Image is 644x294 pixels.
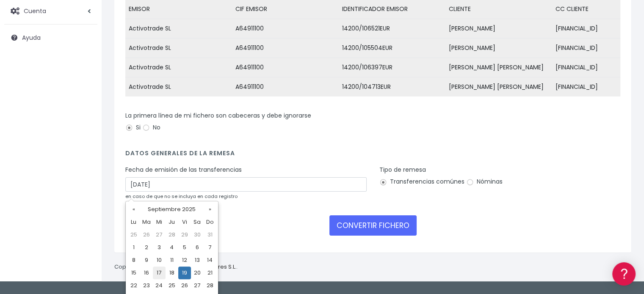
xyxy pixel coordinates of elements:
div: Convertir ficheros [8,93,161,102]
td: 18 [166,267,178,279]
td: Activotrade SL [125,38,232,58]
div: Información general [8,59,161,67]
th: Ma [140,216,153,228]
a: Formatos [8,107,161,120]
td: [PERSON_NAME] [PERSON_NAME] [445,58,552,77]
label: Tipo de remesa [379,165,426,174]
td: 30 [191,228,204,241]
th: Do [204,216,216,228]
td: 14200/105504EUR [339,38,445,58]
td: 8 [127,254,140,267]
a: Cuenta [4,2,97,20]
td: 9 [140,254,153,267]
td: 14200/106521EUR [339,19,445,38]
a: Perfiles de empresas [8,146,161,159]
label: No [142,123,160,132]
td: 19 [178,267,191,279]
td: 15 [127,267,140,279]
td: Activotrade SL [125,77,232,97]
td: 22 [127,279,140,292]
td: A64911100 [232,19,339,38]
a: Ayuda [4,29,97,47]
td: 28 [166,228,178,241]
td: 26 [178,279,191,292]
td: 31 [204,228,216,241]
small: en caso de que no se incluya en cada registro [125,193,238,200]
td: 3 [153,241,166,254]
td: 14200/104713EUR [339,77,445,97]
th: Mi [153,216,166,228]
td: 25 [166,279,178,292]
label: Transferencias comúnes [379,177,464,186]
a: Problemas habituales [8,120,161,133]
label: Nóminas [466,177,503,186]
td: 4 [166,241,178,254]
label: La primera línea de mi fichero son cabeceras y debe ignorarse [125,111,311,120]
td: 11 [166,254,178,267]
td: 1 [127,241,140,254]
div: Programadores [8,203,161,211]
label: Si [125,123,141,132]
td: 16 [140,267,153,279]
td: 13 [191,254,204,267]
div: Facturación [8,168,161,176]
td: 27 [153,228,166,241]
td: [PERSON_NAME] [PERSON_NAME] [445,77,552,97]
td: 20 [191,267,204,279]
td: 23 [140,279,153,292]
td: A64911100 [232,77,339,97]
td: A64911100 [232,38,339,58]
td: 7 [204,241,216,254]
h4: Datos generales de la remesa [125,150,620,161]
th: Lu [127,216,140,228]
td: 14 [204,254,216,267]
td: 17 [153,267,166,279]
td: A64911100 [232,58,339,77]
td: 24 [153,279,166,292]
td: 14200/106397EUR [339,58,445,77]
a: POWERED BY ENCHANT [116,244,163,252]
td: Activotrade SL [125,19,232,38]
th: Septiembre 2025 [140,203,204,216]
span: Cuenta [24,6,46,15]
a: General [8,181,161,195]
th: Ju [166,216,178,228]
a: API [8,216,161,229]
td: 25 [127,228,140,241]
th: Vi [178,216,191,228]
td: [PERSON_NAME] [445,19,552,38]
button: CONVERTIR FICHERO [329,215,417,236]
span: Ayuda [22,33,41,42]
th: » [204,203,216,216]
td: 12 [178,254,191,267]
td: Activotrade SL [125,58,232,77]
a: Videotutoriales [8,133,161,146]
td: 21 [204,267,216,279]
td: [PERSON_NAME] [445,38,552,58]
td: 29 [178,228,191,241]
td: 10 [153,254,166,267]
td: 28 [204,279,216,292]
th: « [127,203,140,216]
th: Sa [191,216,204,228]
p: Copyright © 2025 . [114,263,238,272]
td: 27 [191,279,204,292]
a: Información general [8,72,161,85]
td: 5 [178,241,191,254]
button: Contáctanos [8,226,161,241]
td: 26 [140,228,153,241]
td: 2 [140,241,153,254]
label: Fecha de emisión de las transferencias [125,165,242,174]
td: 6 [191,241,204,254]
